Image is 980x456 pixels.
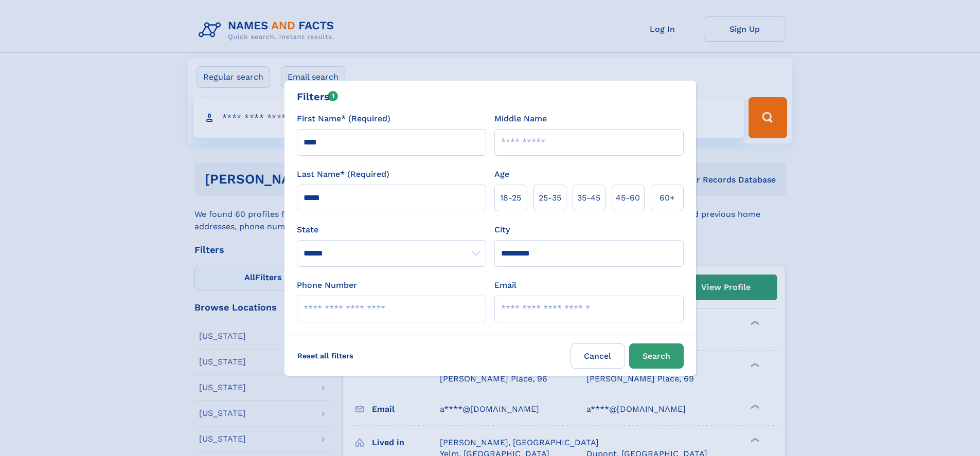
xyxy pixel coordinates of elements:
label: First Name* (Required) [297,113,390,125]
span: 45‑60 [616,192,640,204]
label: Last Name* (Required) [297,168,389,180]
span: 35‑45 [577,192,600,204]
label: State [297,224,486,236]
label: Cancel [571,343,625,369]
button: Search [629,343,684,369]
div: Filters [297,89,338,104]
label: Email [494,279,516,291]
label: City [494,224,510,236]
label: Phone Number [297,279,357,291]
label: Middle Name [494,113,547,125]
span: 60+ [660,192,675,204]
label: Age [494,168,509,180]
label: Reset all filters [291,343,360,368]
span: 18‑25 [500,192,521,204]
span: 25‑35 [539,192,561,204]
